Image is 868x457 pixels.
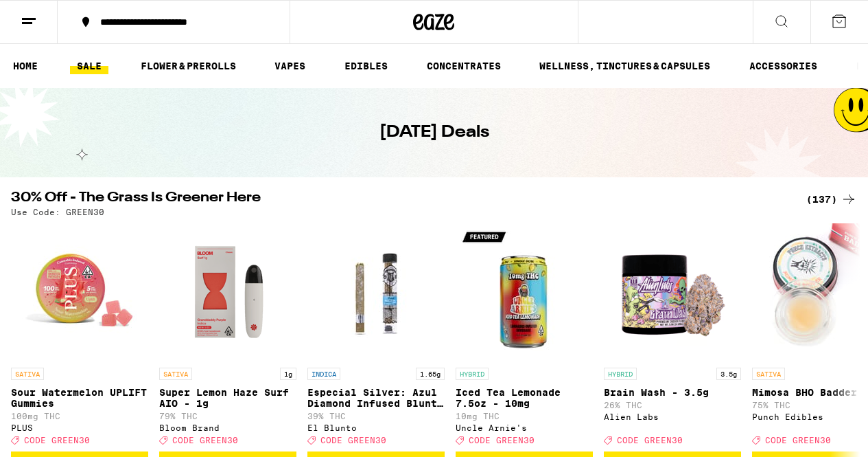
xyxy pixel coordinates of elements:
[159,423,296,432] div: Bloom Brand
[11,191,790,208] h2: 30% Off - The Grass Is Greener Here
[11,223,148,361] img: PLUS - Sour Watermelon UPLIFT Gummies
[420,58,508,74] a: CONCENTRATES
[11,387,148,409] p: Sour Watermelon UPLIFT Gummies
[280,368,296,380] p: 1g
[469,436,535,445] span: CODE GREEN30
[742,58,824,74] a: ACCESSORIES
[11,368,44,380] p: SATIVA
[456,368,489,380] p: HYBRID
[307,368,340,380] p: INDICA
[307,223,445,452] a: Open page for Especial Silver: Azul Diamond Infused Blunt - 1.65g from El Blunto
[159,412,296,421] p: 79% THC
[307,387,445,409] p: Especial Silver: Azul Diamond Infused Blunt - 1.65g
[307,412,445,421] p: 39% THC
[604,401,741,410] p: 26% THC
[604,412,741,421] div: Alien Labs
[159,223,296,361] img: Bloom Brand - Super Lemon Haze Surf AIO - 1g
[716,368,741,380] p: 3.5g
[456,412,593,421] p: 10mg THC
[532,58,717,74] a: WELLNESS, TINCTURES & CAPSULES
[70,58,108,74] a: SALE
[604,223,741,361] img: Alien Labs - Brain Wash - 3.5g
[604,387,741,398] p: Brain Wash - 3.5g
[456,387,593,409] p: Iced Tea Lemonade 7.5oz - 10mg
[172,436,238,445] span: CODE GREEN30
[11,412,148,421] p: 100mg THC
[416,368,445,380] p: 1.65g
[379,121,489,144] h1: [DATE] Deals
[320,436,386,445] span: CODE GREEN30
[159,368,192,380] p: SATIVA
[604,223,741,452] a: Open page for Brain Wash - 3.5g from Alien Labs
[806,191,857,208] a: (137)
[456,223,593,452] a: Open page for Iced Tea Lemonade 7.5oz - 10mg from Uncle Arnie's
[134,58,243,74] a: FLOWER & PREROLLS
[24,436,90,445] span: CODE GREEN30
[307,423,445,432] div: El Blunto
[456,423,593,432] div: Uncle Arnie's
[6,58,45,74] a: HOME
[604,368,637,380] p: HYBRID
[752,368,785,380] p: SATIVA
[11,423,148,432] div: PLUS
[617,436,683,445] span: CODE GREEN30
[11,223,148,452] a: Open page for Sour Watermelon UPLIFT Gummies from PLUS
[307,223,445,361] img: El Blunto - Especial Silver: Azul Diamond Infused Blunt - 1.65g
[159,223,296,452] a: Open page for Super Lemon Haze Surf AIO - 1g from Bloom Brand
[456,223,593,361] img: Uncle Arnie's - Iced Tea Lemonade 7.5oz - 10mg
[338,58,395,74] a: EDIBLES
[11,208,104,216] p: Use Code: GREEN30
[765,436,831,445] span: CODE GREEN30
[159,387,296,409] p: Super Lemon Haze Surf AIO - 1g
[268,58,312,74] a: VAPES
